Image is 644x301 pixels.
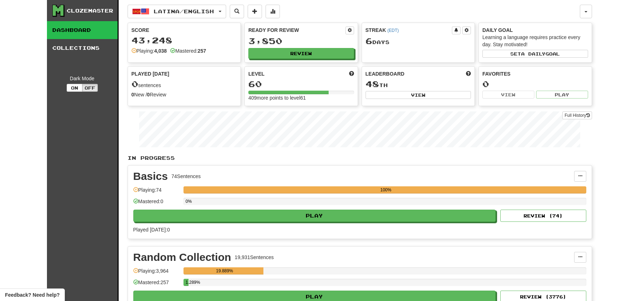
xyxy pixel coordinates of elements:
div: 19,931 Sentences [235,254,274,261]
a: Full History [562,111,592,119]
button: On [67,84,82,92]
div: New / Review [132,91,237,98]
div: Learning a language requires practice every day. Stay motivated! [482,34,588,48]
div: 43,248 [132,36,237,45]
a: Collections [47,39,118,57]
div: Random Collection [133,252,231,263]
div: Streak [366,27,452,34]
span: Open feedback widget [5,291,59,298]
div: 74 Sentences [171,173,201,180]
span: Latina / English [154,8,214,14]
button: Search sentences [230,5,244,18]
a: (EDT) [387,28,399,33]
button: Off [82,84,98,92]
div: 409 more points to level 61 [248,94,354,101]
div: Mastered: [170,47,206,54]
span: 48 [366,79,379,89]
span: a daily [521,51,545,56]
button: Play [133,210,496,222]
button: Seta dailygoal [482,50,588,58]
span: This week in points, UTC [466,70,471,77]
div: Mastered: 0 [133,198,180,210]
div: 1.289% [186,279,189,286]
div: Ready for Review [248,27,345,34]
div: Day s [366,37,471,46]
p: In Progress [128,154,592,162]
div: 100% [186,186,586,193]
div: th [366,80,471,89]
button: Latina/English [128,5,226,18]
button: Review [248,48,354,59]
strong: 4,038 [154,48,167,54]
button: More stats [266,5,280,18]
span: 0 [132,79,138,89]
button: Review (74) [500,210,586,222]
span: Played [DATE] [132,70,170,77]
button: View [366,91,471,99]
div: 60 [248,80,354,89]
div: Playing: [132,47,167,54]
div: Favorites [482,70,588,77]
span: Level [248,70,264,77]
strong: 0 [132,92,134,97]
div: 3,850 [248,37,354,46]
span: Played [DATE]: 0 [133,227,170,233]
div: Playing: 3,964 [133,267,180,279]
div: Daily Goal [482,27,588,34]
button: Play [536,91,588,99]
div: 19.889% [186,267,263,274]
div: sentences [132,80,237,89]
div: Dark Mode [52,75,112,82]
div: Score [132,27,237,34]
div: Basics [133,171,168,182]
div: Playing: 74 [133,186,180,198]
button: View [482,91,534,99]
span: 6 [366,36,372,46]
a: Dashboard [47,21,118,39]
div: Clozemaster [67,7,113,14]
div: Mastered: 257 [133,279,180,291]
button: Add sentence to collection [248,5,262,18]
span: Leaderboard [366,70,405,77]
div: 0 [482,80,588,89]
strong: 0 [147,92,150,97]
strong: 257 [198,48,206,54]
span: Score more points to level up [349,70,354,77]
